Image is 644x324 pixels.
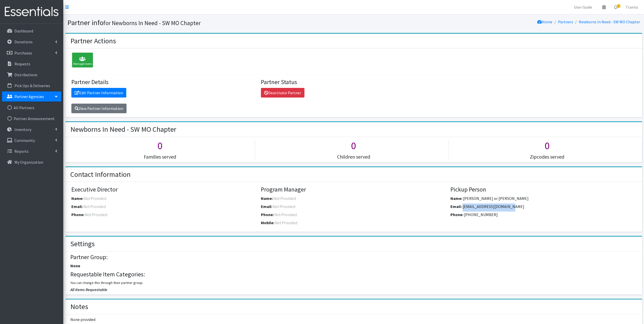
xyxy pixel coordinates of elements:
a: Inventory [2,124,61,135]
a: View Partner Information [71,104,127,113]
p: Dashboard [14,28,33,33]
p: Requests [14,61,30,66]
a: My Organization [2,157,61,167]
span: All Items Requestable [70,287,107,292]
label: Email: [450,203,462,209]
h4: Program Manager [261,186,447,193]
a: Edit Partner Information [71,88,126,98]
p: Distributions [14,72,37,77]
h5: Children served [259,154,448,160]
p: You can change this through their partner group. [70,280,637,285]
img: HumanEssentials [2,3,61,20]
p: Community [14,138,35,143]
span: [PHONE_NUMBER] [464,212,498,217]
h4: Partner Details [71,79,257,86]
h1: Partner info [67,18,352,27]
h5: Zipcodes served [452,154,642,160]
span: Not-Provided [85,212,107,217]
a: Tranna [621,2,642,12]
a: Purchases [2,48,61,58]
a: Requests [2,59,61,69]
h2: Partner Actions [70,37,116,45]
span: [PERSON_NAME] or [PERSON_NAME] [463,196,529,201]
a: Newborns In Need - SW MO Chapter [579,19,640,24]
label: Phone: [261,212,274,218]
p: None provided [70,316,637,322]
a: Community [2,135,61,145]
span: [EMAIL_ADDRESS][DOMAIN_NAME] [463,204,524,209]
h4: Partner Status [261,79,447,86]
p: Reports [14,149,29,154]
h4: Partner Group: [70,254,637,261]
label: Name: [71,195,83,201]
label: Email: [261,203,272,209]
a: Deactivate Partner [261,88,304,98]
h2: Newborns In Need - SW MO Chapter [70,125,176,134]
h4: Executive Director [71,186,257,193]
a: Dashboard [2,26,61,36]
a: All Partners [2,103,61,113]
span: Not-Provided [274,196,296,201]
a: Partners [558,19,573,24]
a: Distributions [2,70,61,80]
p: Inventory [14,127,31,132]
h1: 0 [259,140,448,152]
label: None [70,263,80,269]
a: User Guide [570,2,596,12]
a: Pick Ups & Deliveries [2,81,61,91]
p: My Organization [14,160,43,165]
h5: Families served [65,154,255,160]
label: Phone: [450,212,463,218]
a: Donations [2,37,61,47]
label: Phone: [71,212,84,218]
span: 2 [617,4,620,8]
span: Not-Provided [275,212,297,217]
a: Manage Users [69,58,93,63]
a: Partner Announcement [2,113,61,124]
a: Home [537,19,552,24]
span: Not-Provided [273,204,295,209]
p: Partner Agencies [14,94,44,99]
label: Name: [261,195,273,201]
label: Name: [450,195,462,201]
h1: 0 [65,140,255,152]
small: for Newborns In Need - SW MO Chapter [103,19,201,27]
h2: Contact Information [70,170,131,179]
a: Partner Agencies [2,91,61,102]
p: Donations [14,39,33,44]
p: Pick Ups & Deliveries [14,83,50,88]
a: 2 [610,2,621,12]
h4: Pickup Person [450,186,636,193]
h2: Settings [70,240,95,248]
h4: Requestable Item Categories: [70,271,637,278]
label: Mobile: [261,220,274,226]
span: Not-Provided [275,220,297,225]
label: Email: [71,203,83,209]
p: Purchases [14,50,32,55]
div: Manage Users [72,52,93,68]
a: Reports [2,146,61,156]
span: Not-Provided [84,204,106,209]
h1: 0 [452,140,642,152]
h2: Notes [70,302,88,311]
span: Not-Provided [84,196,106,201]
